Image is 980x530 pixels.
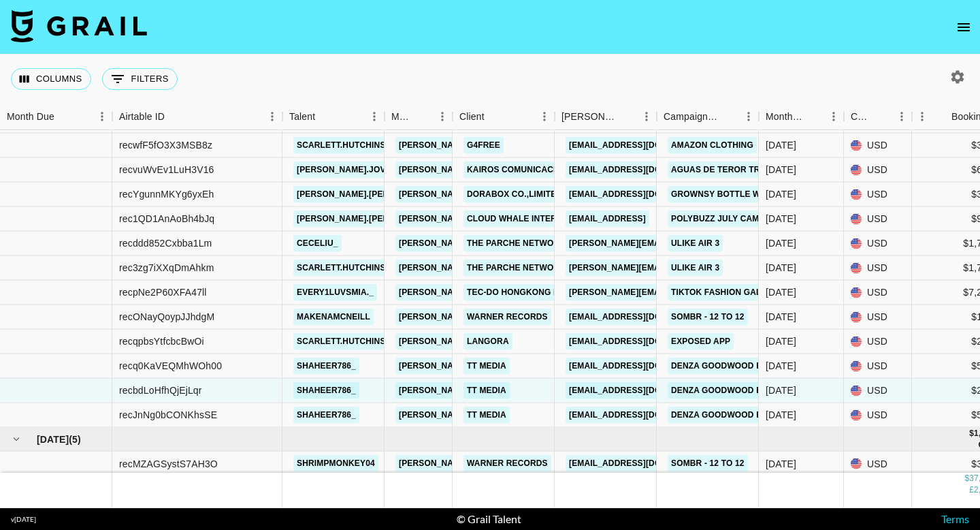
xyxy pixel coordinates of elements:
button: Menu [636,106,657,127]
div: Jul '25 [766,359,796,373]
div: USD [844,305,912,330]
div: Month Due [766,104,804,130]
div: recqpbsYtfcbcBwOi [119,334,204,348]
button: Menu [534,106,555,127]
button: Sort [54,107,73,126]
a: Langora [463,333,512,350]
button: Menu [92,106,112,127]
button: hide children [7,430,26,449]
a: [PERSON_NAME][EMAIL_ADDRESS][DOMAIN_NAME] [395,407,617,424]
a: [EMAIL_ADDRESS][DOMAIN_NAME] [566,407,718,424]
div: recMZAGSystS7AH3O [119,456,218,470]
a: [PERSON_NAME][EMAIL_ADDRESS][DOMAIN_NAME] [395,284,617,301]
a: shrimpmonkey04 [293,455,378,472]
div: USD [844,232,912,256]
a: [PERSON_NAME][EMAIL_ADDRESS][DOMAIN_NAME] [566,284,787,301]
a: [PERSON_NAME][EMAIL_ADDRESS][DOMAIN_NAME] [395,235,617,252]
button: Menu [823,106,844,127]
a: DENZA Goodwood event [668,382,787,399]
div: Jul '25 [766,408,796,422]
a: [PERSON_NAME][EMAIL_ADDRESS][DOMAIN_NAME] [395,358,617,375]
div: v [DATE] [11,515,36,524]
div: Campaign (Type) [664,104,719,130]
div: USD [844,134,912,158]
a: [PERSON_NAME][EMAIL_ADDRESS][DOMAIN_NAME] [395,161,617,178]
div: recJnNg0bCONKhsSE [119,408,217,422]
a: The Parche Network [463,235,569,252]
div: USD [844,354,912,379]
a: [EMAIL_ADDRESS][DOMAIN_NAME] [566,309,718,326]
a: PolyBuzz July Campaign [668,211,788,228]
div: Jul '25 [766,285,796,299]
div: Jul '25 [766,236,796,250]
button: Sort [719,107,738,126]
a: every1luvsmia._ [293,284,377,301]
a: Ulike Air 3 [668,235,723,252]
a: [EMAIL_ADDRESS][DOMAIN_NAME] [566,333,718,350]
img: Grail Talent [11,10,147,42]
div: Jul '25 [766,138,796,152]
div: Month Due [7,104,54,130]
button: Sort [485,107,504,126]
div: recwfF5fO3X3MSB8z [119,138,212,152]
a: [EMAIL_ADDRESS][DOMAIN_NAME] [566,186,718,203]
div: USD [844,452,912,476]
button: Menu [364,106,385,127]
button: Sort [804,107,823,126]
a: [PERSON_NAME][EMAIL_ADDRESS][DOMAIN_NAME] [395,260,617,277]
div: USD [844,207,912,232]
div: Currency [844,104,912,130]
button: Select columns [11,68,91,90]
a: [PERSON_NAME][EMAIL_ADDRESS][DOMAIN_NAME] [395,186,617,203]
button: Sort [932,107,951,126]
a: [PERSON_NAME][EMAIL_ADDRESS][DOMAIN_NAME] [566,235,787,252]
div: [PERSON_NAME] [561,104,617,130]
div: Jul '25 [766,310,796,324]
div: © Grail Talent [457,512,521,526]
a: Tec-Do HongKong Limited [463,284,590,301]
a: [PERSON_NAME][EMAIL_ADDRESS][DOMAIN_NAME] [566,260,787,277]
a: Warner Records [463,309,551,326]
span: [DATE] [37,433,69,446]
a: [PERSON_NAME][EMAIL_ADDRESS][DOMAIN_NAME] [395,382,617,399]
a: [PERSON_NAME][EMAIL_ADDRESS][DOMAIN_NAME] [395,137,617,154]
a: shaheer786_ [293,358,359,375]
a: Kairos Comunicación SL [463,161,585,178]
div: rec3zg7iXXqDmAhkm [119,261,214,275]
button: Show filters [102,68,178,90]
a: TT Media [463,382,510,399]
div: Manager [385,104,453,130]
div: Aug '25 [766,456,796,470]
button: Menu [262,106,282,127]
a: shaheer786_ [293,407,359,424]
a: [PERSON_NAME][EMAIL_ADDRESS][DOMAIN_NAME] [395,455,617,472]
a: The Parche Network [463,260,569,277]
a: Cloud Whale Interactive Technology LLC [463,211,670,228]
a: [PERSON_NAME][EMAIL_ADDRESS][DOMAIN_NAME] [395,211,617,228]
div: recYgunnMKYg6yxEh [119,187,214,201]
div: recbdLoHfhQjEjLqr [119,384,202,397]
button: Menu [738,106,759,127]
a: sombr - 12 to 12 [668,309,748,326]
div: Client [459,104,485,130]
button: Menu [432,106,453,127]
div: Month Due [759,104,844,130]
button: Menu [892,106,912,127]
button: open drawer [950,14,977,41]
a: Amazon Clothing [668,137,757,154]
a: [EMAIL_ADDRESS][DOMAIN_NAME] [566,382,718,399]
a: shaheer786_ [293,382,359,399]
div: Jul '25 [766,163,796,176]
a: scarlett.hutchinson [293,137,402,154]
div: USD [844,330,912,354]
div: Booker [555,104,657,130]
a: [PERSON_NAME].[PERSON_NAME] [293,186,442,203]
a: makenamcneill [293,309,374,326]
div: USD [844,403,912,428]
div: Jul '25 [766,212,796,225]
div: USD [844,183,912,207]
div: $ [969,428,974,439]
div: Jul '25 [766,334,796,348]
a: [PERSON_NAME].jovenin [293,161,409,178]
div: USD [844,158,912,183]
